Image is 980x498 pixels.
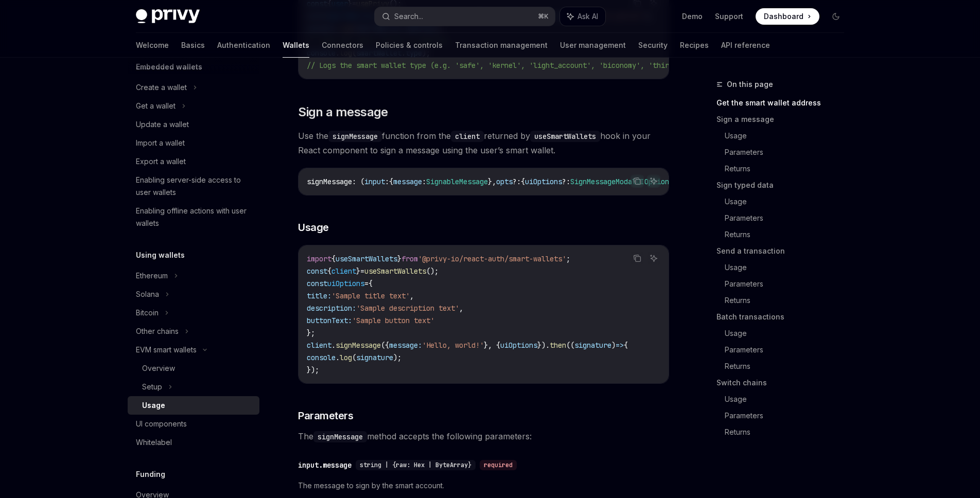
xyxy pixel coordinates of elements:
span: SignMessageModalUIOptions [570,177,673,186]
a: Switch chains [716,375,852,391]
span: 'Hello, world!' [422,341,484,350]
span: signature [356,353,393,362]
span: 'Sample title text' [331,291,410,300]
span: : ( [352,177,364,186]
span: from [401,254,418,263]
span: { [624,341,628,350]
span: const [307,266,327,276]
a: Whitelabel [128,433,259,452]
a: Usage [725,325,852,342]
span: { [369,279,373,288]
a: Support [715,11,743,22]
div: required [480,460,517,470]
span: ) [611,341,616,350]
span: // Logs the smart wallet type (e.g. 'safe', 'kernel', 'light_account', 'biconomy', 'thirdweb', 'c... [307,61,797,70]
a: Sign typed data [716,177,852,193]
a: Enabling offline actions with user wallets [128,202,259,233]
div: Import a wallet [136,137,185,149]
code: useSmartWallets [530,131,600,142]
span: ( [352,353,356,362]
a: Basics [181,33,205,58]
span: useSmartWallets [336,254,397,263]
span: { [327,266,331,276]
span: (); [426,266,439,276]
a: Connectors [322,33,363,58]
a: Transaction management [455,33,548,58]
span: = [364,279,369,288]
h5: Using wallets [136,249,185,261]
span: , [459,304,463,313]
span: , [410,291,414,300]
a: Usage [725,128,852,144]
span: '@privy-io/react-auth/smart-wallets' [418,254,566,263]
a: Parameters [725,276,852,292]
span: string | {raw: Hex | ByteArray} [360,461,471,469]
span: (( [566,341,574,350]
div: Overview [142,362,175,375]
span: opts [496,177,513,186]
span: { [521,177,525,186]
div: UI components [136,418,187,430]
a: UI components [128,415,259,433]
span: Parameters [298,408,353,423]
a: Wallets [283,33,309,58]
span: description: [307,304,356,313]
span: { [389,177,393,186]
a: Parameters [725,407,852,424]
a: Parameters [725,210,852,226]
a: Authentication [217,33,270,58]
div: EVM smart wallets [136,344,197,356]
div: Update a wallet [136,118,189,131]
div: Export a wallet [136,155,186,168]
a: Batch transactions [716,309,852,325]
div: Ethereum [136,270,168,282]
div: Solana [136,288,159,300]
span: uiOptions [327,279,364,288]
span: then [550,341,566,350]
a: Overview [128,359,259,378]
span: Sign a message [298,104,388,120]
a: Import a wallet [128,134,259,152]
span: = [360,266,364,276]
span: client [331,266,356,276]
a: Export a wallet [128,152,259,171]
span: . [331,341,336,350]
span: The message to sign by the smart account. [298,479,669,492]
a: Parameters [725,342,852,358]
a: Returns [725,161,852,177]
span: Dashboard [764,11,803,22]
span: ?: [562,177,570,186]
a: User management [560,33,626,58]
span: }, [488,177,496,186]
a: Update a wallet [128,115,259,134]
span: => [616,341,624,350]
span: Usage [298,220,329,235]
span: ?: [513,177,521,186]
span: 'Sample button text' [352,316,434,325]
div: Whitelabel [136,436,172,449]
span: } [356,266,360,276]
button: Toggle dark mode [828,8,844,25]
span: SignableMessage [426,177,488,186]
span: Ask AI [577,11,598,22]
a: Enabling server-side access to user wallets [128,171,259,202]
code: client [451,131,484,142]
span: uiOptions [500,341,537,350]
div: Bitcoin [136,307,159,319]
span: useSmartWallets [364,266,426,276]
a: Usage [725,259,852,276]
div: Get a wallet [136,100,176,112]
span: input [364,177,385,186]
span: signMessage [307,177,352,186]
span: buttonText: [307,316,352,325]
span: 'Sample description text' [356,304,459,313]
h5: Funding [136,468,165,481]
div: Search... [394,10,423,23]
span: }); [307,365,319,375]
div: Enabling offline actions with user wallets [136,205,253,229]
span: On this page [727,78,773,91]
span: client [307,341,331,350]
a: API reference [721,33,770,58]
span: const [307,279,327,288]
button: Ask AI [560,7,605,26]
